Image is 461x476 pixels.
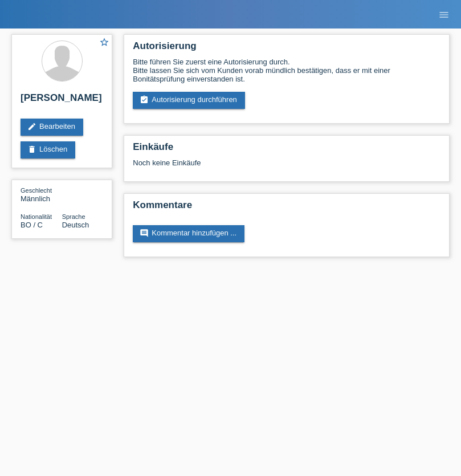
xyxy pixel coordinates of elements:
[133,158,440,176] div: Noch keine Einkäufe
[21,186,62,203] div: Männlich
[27,122,36,131] i: edit
[21,221,43,229] span: Bolivien / C / 04.08.2016
[62,213,85,220] span: Sprache
[133,200,440,217] h2: Kommentare
[133,141,440,158] h2: Einkäufe
[62,221,89,229] span: Deutsch
[99,37,109,47] i: star_border
[133,58,440,83] div: Bitte führen Sie zuerst eine Autorisierung durch. Bitte lassen Sie sich vom Kunden vorab mündlich...
[21,119,83,136] a: editBearbeiten
[438,9,450,21] i: menu
[21,213,52,220] span: Nationalität
[27,145,36,154] i: delete
[133,225,244,242] a: commentKommentar hinzufügen ...
[133,92,245,109] a: assignment_turned_inAutorisierung durchführen
[140,229,149,238] i: comment
[133,40,440,58] h2: Autorisierung
[21,141,75,158] a: deleteLöschen
[140,95,149,104] i: assignment_turned_in
[433,11,455,18] a: menu
[21,92,103,109] h2: [PERSON_NAME]
[99,37,109,49] a: star_border
[21,187,52,194] span: Geschlecht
